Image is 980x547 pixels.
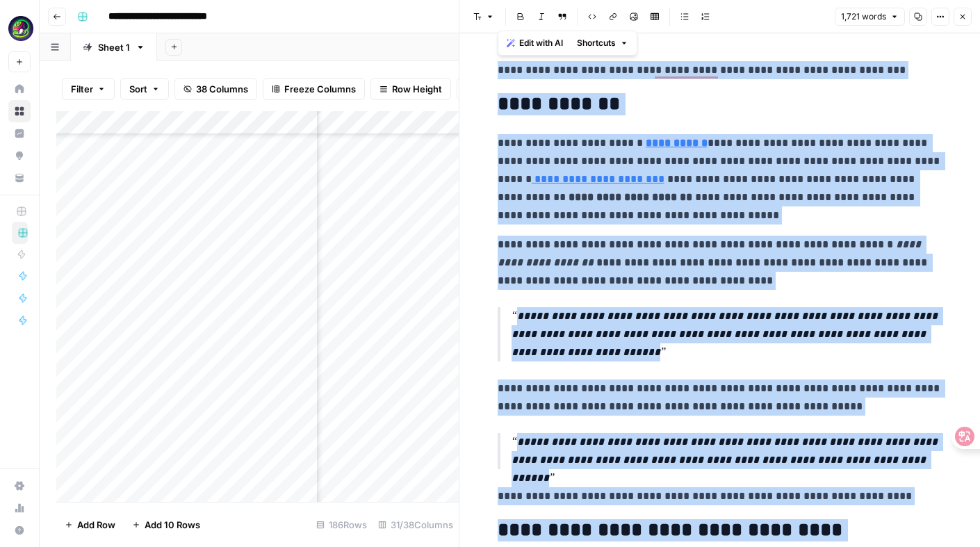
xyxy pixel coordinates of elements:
span: 1,721 words [841,10,886,23]
button: 1,721 words [835,8,905,26]
span: Row Height [392,82,442,96]
button: Workspace: Meshy [8,11,31,46]
button: Help + Support [8,519,31,541]
span: Edit with AI [519,37,563,49]
img: Meshy Logo [8,16,33,41]
button: Add Row [56,514,124,536]
button: Freeze Columns [263,78,365,100]
a: Usage [8,497,31,519]
button: Edit with AI [501,34,569,52]
a: Opportunities [8,145,31,167]
a: Settings [8,475,31,497]
span: Shortcuts [577,37,616,49]
button: Sort [120,78,169,100]
span: Add 10 Rows [145,518,200,532]
a: Browse [8,100,31,122]
button: Add 10 Rows [124,514,209,536]
button: Row Height [370,78,451,100]
span: Sort [129,82,147,96]
div: Sheet 1 [98,40,130,54]
a: Sheet 1 [71,33,157,61]
button: 38 Columns [174,78,257,100]
button: Filter [62,78,115,100]
button: Shortcuts [571,34,634,52]
span: Add Row [77,518,115,532]
span: Filter [71,82,93,96]
span: Freeze Columns [284,82,356,96]
div: 186 Rows [311,514,373,536]
div: 31/38 Columns [373,514,459,536]
span: 38 Columns [196,82,248,96]
a: Insights [8,122,31,145]
a: Home [8,78,31,100]
a: Your Data [8,167,31,189]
